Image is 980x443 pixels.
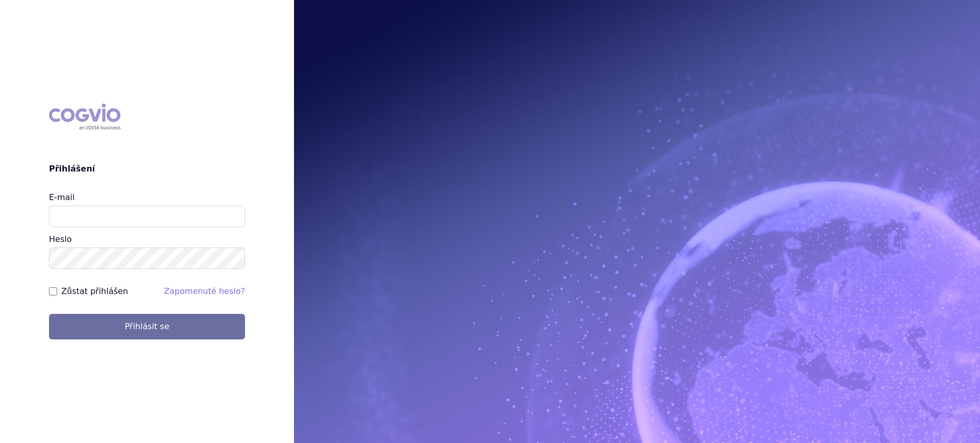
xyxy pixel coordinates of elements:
[164,286,245,296] a: Zapomenuté heslo?
[49,314,245,339] button: Přihlásit se
[49,234,71,244] label: Heslo
[49,192,75,202] label: E-mail
[49,104,120,130] div: COGVIO
[61,285,128,298] label: Zůstat přihlášen
[49,163,245,175] h2: Přihlášení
